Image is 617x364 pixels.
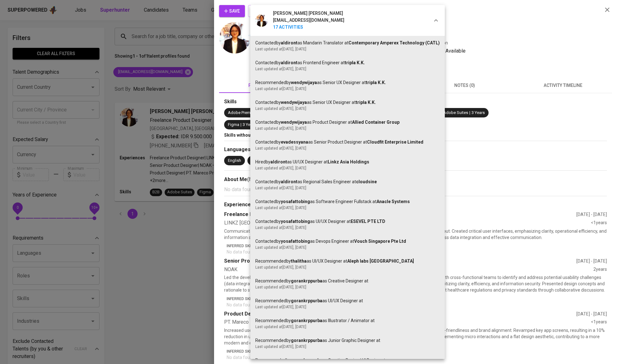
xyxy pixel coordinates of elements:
[281,199,310,204] b: yosafattobing
[281,139,308,145] b: evadessyana
[291,80,317,85] b: wendywijaya
[255,205,440,211] div: Last updated at [DATE] , [DATE]
[255,99,440,106] div: Contacted by as Senior UX Designer at
[354,239,406,244] span: Vouch Singapore Pte Ltd
[347,259,414,264] span: Aleph labs [GEOGRAPHIC_DATA]
[255,304,440,310] div: Last updated at [DATE] , [DATE]
[255,126,440,131] div: Last updated at [DATE] , [DATE]
[255,324,440,330] div: Last updated at [DATE] , [DATE]
[255,106,440,111] div: Last updated at [DATE] , [DATE]
[255,258,440,264] div: Recommended by as UI/UX Designer at
[281,120,307,125] b: wendywijaya
[255,317,440,324] div: Recommended by as Illustrator / Animator at
[255,298,440,304] div: Recommended by as UI/UX Designer at
[356,179,377,184] span: cloudsine
[352,120,399,125] span: Allied Container Group
[291,358,322,363] b: gorankrppurba
[255,119,440,126] div: Contacted by as Product Designer at
[255,264,440,270] div: Last updated at [DATE] , [DATE]
[291,338,322,343] b: gorankrppurba
[255,46,440,52] div: Last updated at [DATE] , [DATE]
[270,159,287,164] b: aldiront
[255,198,440,205] div: Contacted by as Software Engineer Fullstack at
[281,179,297,184] b: aldiront
[255,40,440,46] div: Contacted by as Mandarin Translator at
[351,219,385,224] span: ESEVEL PTE LTD
[356,100,376,105] span: tripla K.K.
[291,259,307,264] b: thalitha
[255,14,268,27] img: eb4449c3e3acfa4c5a56323f7dc8a18c.png
[255,278,440,284] div: Recommended by as Creative Designer at
[366,80,386,85] span: tripla K.K.
[345,60,365,65] span: tripla K.K.
[255,159,440,165] div: Hired by as UI/UX Designer at
[376,199,410,204] span: Anacle Systems
[273,17,344,24] div: [EMAIL_ADDRESS][DOMAIN_NAME]
[291,318,322,323] b: gorankrppurba
[255,86,440,92] div: Last updated at [DATE] , [DATE]
[281,219,310,224] b: yosafattobing
[255,165,440,171] div: Last updated at [DATE] , [DATE]
[291,278,322,283] b: gorankrppurba
[273,24,344,31] b: 17 Activities
[255,185,440,191] div: Last updated at [DATE] , [DATE]
[328,159,369,164] span: Linkz Asia Holdings
[367,139,423,145] span: Cloudfit Enterprise Limited
[255,225,440,230] div: Last updated at [DATE] , [DATE]
[273,10,343,17] span: [PERSON_NAME] [PERSON_NAME]
[255,145,440,151] div: Last updated at [DATE] , [DATE]
[255,284,440,290] div: Last updated at [DATE] , [DATE]
[348,40,440,45] span: Contemporary Amperex Technology (CATL)
[255,357,440,364] div: Recommended by as Creative Design/ UI Design at
[255,139,440,145] div: Contacted by as Senior Product Designer at
[255,245,440,250] div: Last updated at [DATE] , [DATE]
[255,60,440,66] div: Contacted by as Frontend Engineer at
[281,60,297,65] b: aldiront
[255,218,440,225] div: Contacted by as UI/UX Designer at
[255,179,440,185] div: Contacted by as Regional Sales Engineer at
[281,40,297,45] b: aldiront
[255,238,440,245] div: Contacted by as Devops Engineer at
[250,5,445,36] div: [PERSON_NAME] [PERSON_NAME][EMAIL_ADDRESS][DOMAIN_NAME]17 Activities
[255,337,440,344] div: Recommended by as Junior Graphic Designer at
[255,344,440,350] div: Last updated at [DATE] , [DATE]
[255,66,440,72] div: Last updated at [DATE] , [DATE]
[281,239,310,244] b: yosafattobing
[291,298,322,303] b: gorankrppurba
[255,79,440,86] div: Recommended by as Senior UX Designer at
[281,100,307,105] b: wendywijaya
